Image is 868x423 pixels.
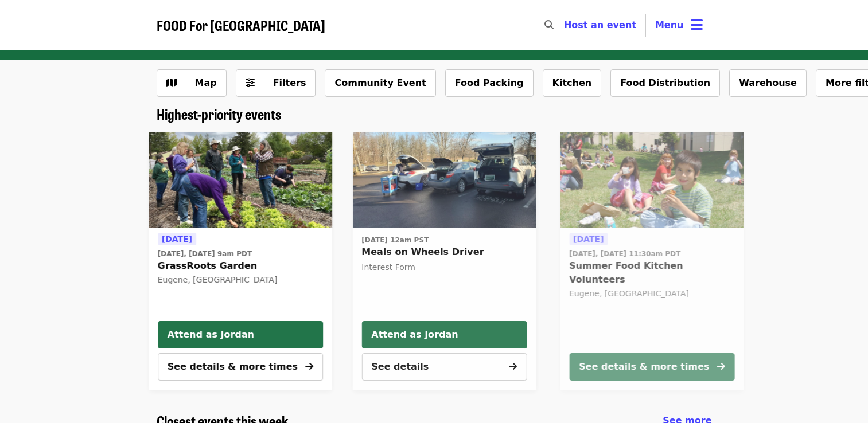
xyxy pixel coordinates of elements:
span: Summer Food Kitchen Volunteers [569,259,734,287]
span: Menu [655,19,684,30]
button: Toggle account menu [646,11,712,39]
time: [DATE], [DATE] 11:30am PDT [569,249,680,259]
button: See details & more times [158,353,323,381]
span: [DATE] [162,234,192,244]
span: See details & more times [168,361,298,372]
span: GrassRoots Garden [158,259,323,273]
button: See details & more times [569,353,734,381]
span: Highest-priority events [157,104,281,124]
span: Filters [273,77,306,88]
a: See details for "GrassRoots Garden" [158,232,323,287]
time: [DATE], [DATE] 9am PDT [158,249,252,259]
div: Eugene, [GEOGRAPHIC_DATA] [158,275,323,285]
i: search icon [544,19,554,30]
button: Warehouse [729,69,807,97]
input: Search [560,11,570,39]
span: Attend as Jordan [168,328,313,342]
a: Highest-priority events [157,106,281,123]
div: See details & more times [579,360,709,374]
div: Eugene, [GEOGRAPHIC_DATA] [569,289,734,299]
button: Attend as Jordan [158,321,323,348]
i: arrow-right icon [305,361,313,372]
i: arrow-right icon [509,361,517,372]
div: Highest-priority events [147,106,721,123]
span: See details [371,361,429,372]
a: FOOD For [GEOGRAPHIC_DATA] [157,17,325,34]
span: [DATE] [573,234,604,244]
img: GrassRoots Garden organized by FOOD For Lane County [149,132,332,228]
span: Map [195,77,217,88]
i: sliders-h icon [246,77,255,88]
i: map icon [166,77,177,88]
span: FOOD For [GEOGRAPHIC_DATA] [157,15,325,35]
button: Food Packing [445,69,534,97]
i: bars icon [691,17,703,33]
img: Summer Food Kitchen Volunteers organized by FOOD For Lane County [560,132,744,228]
a: GrassRoots Garden [149,132,332,228]
img: Meals on Wheels Driver organized by FOOD For Lane County [352,132,536,228]
button: Community Event [325,69,435,97]
a: Meals on Wheels Driver [352,132,536,228]
i: arrow-right icon [717,361,725,372]
span: Attend as Jordan [371,328,517,342]
span: Meals on Wheels Driver [361,245,527,259]
a: Host an event [564,19,636,30]
time: [DATE] 12am PST [361,235,429,245]
button: See details [361,353,527,381]
button: Food Distribution [610,69,720,97]
a: See details for "Meals on Wheels Driver" [361,232,527,276]
button: Kitchen [543,69,602,97]
a: See details for "Summer Food Kitchen Volunteers" [560,132,744,390]
button: Filters (0 selected) [236,69,316,97]
button: Attend as Jordan [361,321,527,348]
span: Interest Form [361,263,415,272]
button: Show map view [157,69,227,97]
